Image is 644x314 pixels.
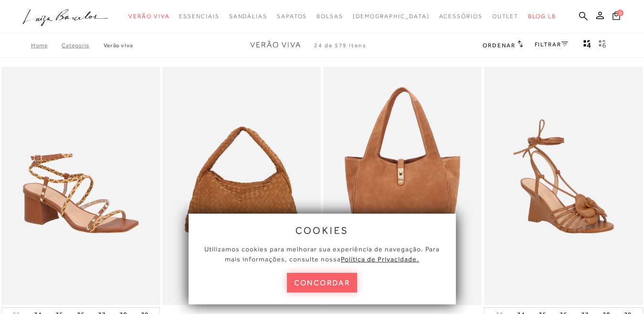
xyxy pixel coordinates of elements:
img: SANDÁLIA EM COURO CARAMELO COM SALTO MÉDIO E TIRAS TRANÇADAS TRICOLOR [2,68,159,303]
a: noSubCategoriesText [128,8,169,25]
a: SANDÁLIA ANABELA EM COURO CARAMELO AMARRAÇÃO E APLICAÇÃO FLORAL SANDÁLIA ANABELA EM COURO CARAMEL... [485,68,642,303]
a: noSubCategoriesText [179,8,219,25]
span: Acessórios [439,13,483,20]
button: Mostrar 4 produtos por linha [581,39,594,52]
span: Bolsas [317,13,343,20]
span: Outlet [492,13,519,20]
a: BOLSA MÉDIA EM CAMURÇA CARAMELO COM FECHO DOURADO BOLSA MÉDIA EM CAMURÇA CARAMELO COM FECHO DOURADO [324,68,481,303]
span: Utilizamos cookies para melhorar sua experiência de navegação. Para mais informações, consulte nossa [204,245,440,263]
a: Política de Privacidade. [341,255,419,263]
a: noSubCategoriesText [439,8,483,25]
span: 24 de 579 itens [314,42,367,49]
img: BOLSA MÉDIA EM CAMURÇA CARAMELO COM FECHO DOURADO [324,68,481,303]
a: noSubCategoriesText [492,8,519,25]
a: noSubCategoriesText [317,8,343,25]
a: SANDÁLIA EM COURO CARAMELO COM SALTO MÉDIO E TIRAS TRANÇADAS TRICOLOR SANDÁLIA EM COURO CARAMELO ... [2,68,159,303]
a: Verão Viva [104,42,133,49]
a: noSubCategoriesText [229,8,267,25]
span: BLOG LB [528,13,556,20]
span: Verão Viva [128,13,169,20]
img: BOLSA HOBO EM CAMURÇA TRESSÊ CARAMELO GRANDE [163,68,320,303]
a: noSubCategoriesText [277,8,307,25]
span: cookies [296,225,349,236]
span: Sandálias [229,13,267,20]
a: FILTRAR [535,41,568,48]
button: concordar [287,273,358,292]
a: noSubCategoriesText [353,8,430,25]
span: Ordenar [483,42,515,49]
span: [DEMOGRAPHIC_DATA] [353,13,430,20]
a: BOLSA HOBO EM CAMURÇA TRESSÊ CARAMELO GRANDE BOLSA HOBO EM CAMURÇA TRESSÊ CARAMELO GRANDE [163,68,320,303]
a: Categoria [62,42,103,49]
button: gridText6Desc [596,39,609,52]
img: SANDÁLIA ANABELA EM COURO CARAMELO AMARRAÇÃO E APLICAÇÃO FLORAL [485,68,642,303]
span: 0 [617,10,623,16]
span: Sapatos [277,13,307,20]
span: Verão Viva [250,41,301,49]
a: Home [31,42,62,49]
button: 0 [610,11,623,23]
span: Essenciais [179,13,219,20]
a: BLOG LB [528,8,556,25]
